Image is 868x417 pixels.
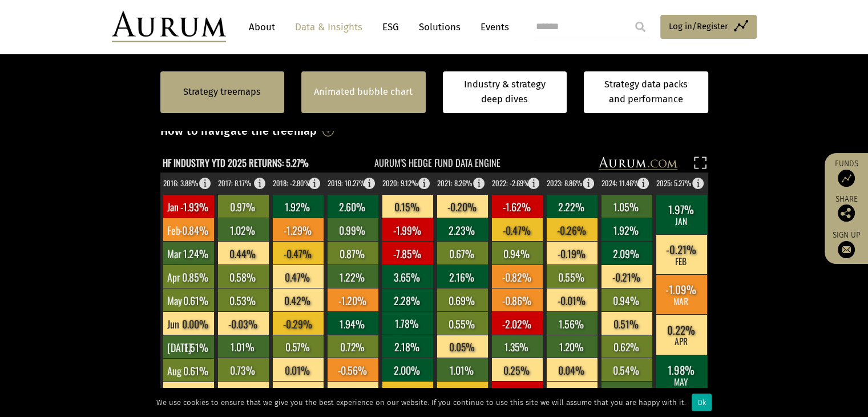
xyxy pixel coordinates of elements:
[475,17,509,38] a: Events
[289,17,368,38] a: Data & Insights
[112,11,226,42] img: Aurum
[243,17,281,38] a: About
[830,230,862,258] a: Sign up
[377,17,405,38] a: ESG
[830,159,862,187] a: Funds
[838,170,855,187] img: Access Funds
[838,241,855,258] img: Sign up to our newsletter
[692,394,712,411] div: Ok
[669,19,728,33] span: Log in/Register
[629,15,652,38] input: Submit
[314,85,413,99] a: Animated bubble chart
[183,85,261,99] a: Strategy treemaps
[160,121,317,141] h3: How to navigate the treemap
[838,205,855,222] img: Share this post
[830,195,862,222] div: Share
[584,71,708,113] a: Strategy data packs and performance
[660,15,757,39] a: Log in/Register
[443,71,567,113] a: Industry & strategy deep dives
[413,17,466,38] a: Solutions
